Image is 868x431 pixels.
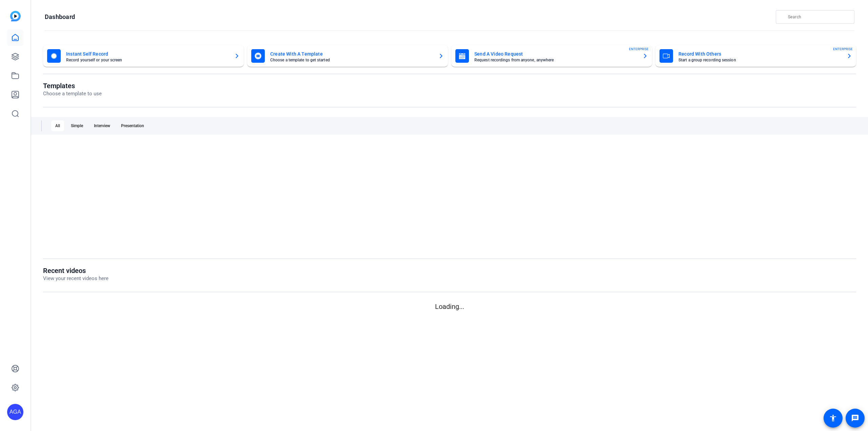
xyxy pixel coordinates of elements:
input: Search [788,13,849,21]
button: Send A Video RequestRequest recordings from anyone, anywhereENTERPRISE [451,45,652,67]
mat-card-subtitle: Record yourself or your screen [66,58,229,62]
div: All [51,120,64,131]
h1: Dashboard [45,13,75,21]
mat-card-subtitle: Start a group recording session [678,58,841,62]
mat-card-title: Create With A Template [270,50,433,58]
button: Instant Self RecordRecord yourself or your screen [43,45,244,67]
mat-card-title: Record With Others [678,50,841,58]
h1: Recent videos [43,267,108,275]
img: blue-gradient.svg [10,11,21,21]
button: Record With OthersStart a group recording sessionENTERPRISE [655,45,856,67]
mat-icon: accessibility [829,414,837,422]
p: Loading... [43,301,856,312]
mat-card-title: Instant Self Record [66,50,229,58]
p: Choose a template to use [43,90,102,98]
span: ENTERPRISE [629,46,649,52]
mat-icon: message [851,414,859,422]
mat-card-subtitle: Choose a template to get started [270,58,433,62]
span: ENTERPRISE [833,46,853,52]
div: AGA [7,404,23,420]
button: Create With A TemplateChoose a template to get started [247,45,448,67]
div: Simple [67,120,87,131]
div: Presentation [117,120,148,131]
h1: Templates [43,82,102,90]
div: Interview [90,120,114,131]
mat-card-title: Send A Video Request [474,50,637,58]
mat-card-subtitle: Request recordings from anyone, anywhere [474,58,637,62]
p: View your recent videos here [43,275,108,282]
